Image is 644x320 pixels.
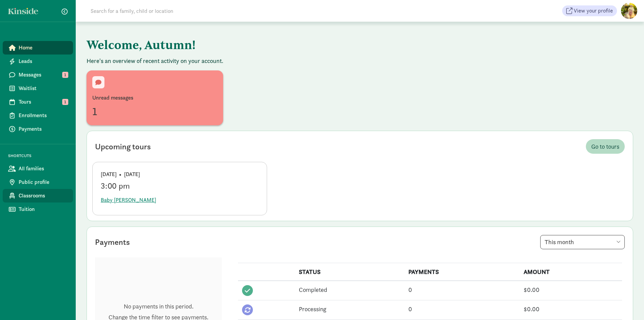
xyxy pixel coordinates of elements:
[408,285,516,294] div: 0
[404,263,520,281] th: PAYMENTS
[3,122,73,136] a: Payments
[3,55,73,68] a: Leads
[87,70,223,125] a: Unread messages1
[87,33,421,57] h1: Welcome, Autumn!
[101,181,259,191] div: 3:00 pm
[87,4,276,18] input: Search for a family, child or location
[19,111,68,120] span: Enrollments
[19,44,68,52] span: Home
[62,99,68,105] span: 1
[101,196,156,204] span: Baby [PERSON_NAME]
[19,178,68,186] span: Public profile
[19,71,68,79] span: Messages
[109,302,208,311] p: No payments in this period.
[591,142,619,151] span: Go to tours
[586,139,625,154] a: Go to tours
[3,95,73,109] a: Tours 1
[295,263,404,281] th: STATUS
[3,175,73,189] a: Public profile
[19,125,68,133] span: Payments
[520,263,622,281] th: AMOUNT
[3,109,73,122] a: Enrollments
[62,72,68,78] span: 1
[610,287,644,320] iframe: Chat Widget
[3,41,73,55] a: Home
[562,5,617,16] a: View your profile
[19,165,68,173] span: All families
[524,285,618,294] div: $0.00
[101,193,156,207] button: Baby [PERSON_NAME]
[19,98,68,106] span: Tours
[574,7,613,15] span: View your profile
[87,57,633,65] p: Here's an overview of recent activity on your account.
[3,162,73,175] a: All families
[92,94,217,102] div: Unread messages
[299,304,400,314] div: Processing
[19,84,68,92] span: Waitlist
[92,103,217,120] div: 1
[299,285,400,294] div: Completed
[3,202,73,216] a: Tuition
[95,141,151,153] div: Upcoming tours
[408,304,516,314] div: 0
[19,57,68,65] span: Leads
[101,170,259,178] div: [DATE] • [DATE]
[524,304,618,314] div: $0.00
[3,82,73,95] a: Waitlist
[19,205,68,213] span: Tuition
[19,192,68,200] span: Classrooms
[3,68,73,82] a: Messages 1
[95,236,130,248] div: Payments
[3,189,73,202] a: Classrooms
